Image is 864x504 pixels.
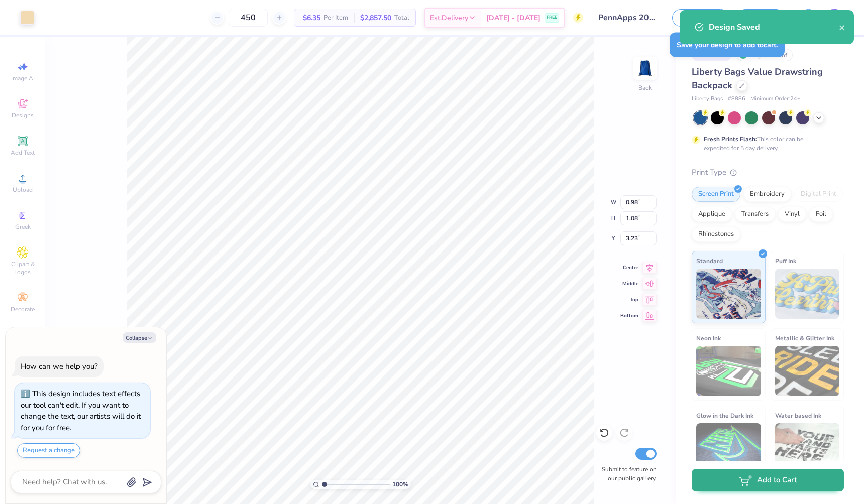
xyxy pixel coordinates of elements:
[692,227,740,242] div: Rhinestones
[750,95,801,103] span: Minimum Order: 24 +
[692,66,823,91] span: Liberty Bags Value Drawstring Backpack
[11,149,35,157] span: Add Text
[696,269,761,319] img: Standard
[620,264,638,271] span: Center
[21,361,98,371] div: How can we help you?
[672,9,729,27] button: Save as
[778,207,806,222] div: Vinyl
[394,13,409,23] span: Total
[670,33,785,57] div: Save your design to add to cart .
[17,443,80,458] button: Request a change
[123,332,156,343] button: Collapse
[809,207,833,222] div: Foil
[392,480,408,489] span: 100 %
[696,256,723,266] span: Standard
[591,8,665,28] input: Untitled Design
[486,13,541,23] span: [DATE] - [DATE]
[620,312,638,319] span: Bottom
[596,465,657,483] label: Submit to feature on our public gallery.
[360,13,391,23] span: $2,857.50
[794,187,843,202] div: Digital Print
[743,187,791,202] div: Embroidery
[704,135,827,153] div: This color can be expedited for 5 day delivery.
[775,256,796,266] span: Puff Ink
[775,346,840,396] img: Metallic & Glitter Ink
[696,346,761,396] img: Neon Ink
[692,95,723,103] span: Liberty Bags
[692,207,732,222] div: Applique
[300,13,320,23] span: $6.35
[430,13,468,23] span: Est. Delivery
[11,305,35,313] span: Decorate
[709,21,839,33] div: Design Saved
[15,223,31,231] span: Greek
[229,9,268,27] input: – –
[620,280,638,287] span: Middle
[775,423,840,473] img: Water based Ink
[728,95,745,103] span: # 8886
[11,74,35,82] span: Image AI
[839,21,846,33] button: close
[704,135,757,143] strong: Fresh Prints Flash:
[692,167,844,178] div: Print Type
[696,333,721,343] span: Neon Ink
[775,410,821,421] span: Water based Ink
[775,269,840,319] img: Puff Ink
[620,296,638,303] span: Top
[5,260,40,276] span: Clipart & logos
[13,186,33,194] span: Upload
[692,469,844,491] button: Add to Cart
[692,187,740,202] div: Screen Print
[735,207,775,222] div: Transfers
[775,333,834,343] span: Metallic & Glitter Ink
[323,13,348,23] span: Per Item
[696,423,761,473] img: Glow in the Dark Ink
[638,83,652,92] div: Back
[12,111,34,119] span: Designs
[21,389,141,433] div: This design includes text effects our tool can't edit. If you want to change the text, our artist...
[696,410,753,421] span: Glow in the Dark Ink
[635,58,655,78] img: Back
[547,14,557,21] span: FREE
